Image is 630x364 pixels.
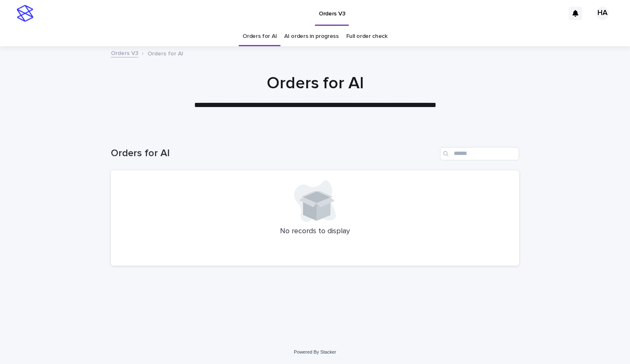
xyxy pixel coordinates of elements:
h1: Orders for AI [111,147,437,160]
a: Orders V3 [111,48,138,57]
a: Powered By Stacker [294,349,336,354]
a: Orders for AI [242,27,277,46]
input: Search [440,147,519,160]
p: Orders for AI [147,48,183,57]
h1: Orders for AI [111,73,519,93]
a: Full order check [346,27,387,46]
div: HA [596,7,609,20]
p: No records to display [121,227,509,236]
img: stacker-logo-s-only.png [17,5,33,22]
a: AI orders in progress [284,27,339,46]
